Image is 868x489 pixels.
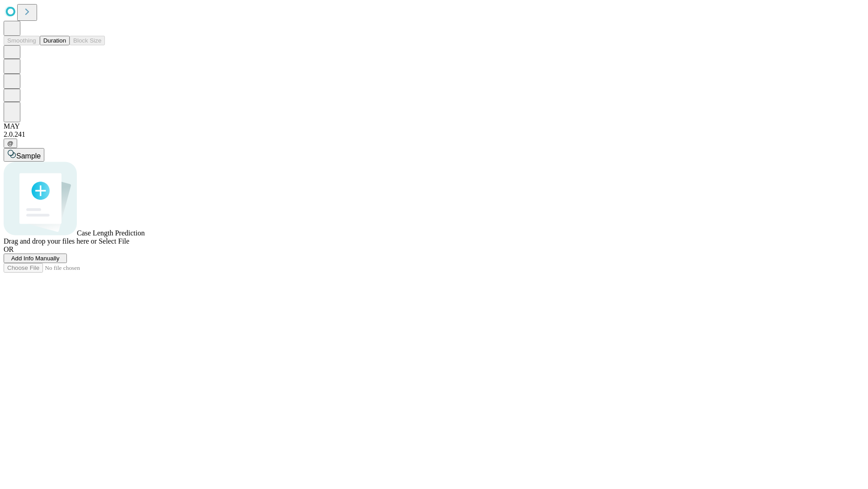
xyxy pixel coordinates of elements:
[40,36,70,45] button: Duration
[4,130,864,139] div: 2.0.241
[70,36,105,45] button: Block Size
[7,140,14,147] span: @
[4,148,44,162] button: Sample
[4,245,14,253] span: OR
[4,254,67,263] button: Add Info Manually
[77,229,145,237] span: Case Length Prediction
[16,152,41,160] span: Sample
[4,36,40,45] button: Smoothing
[4,122,864,130] div: MAY
[4,237,97,245] span: Drag and drop your files here or
[4,139,17,148] button: @
[11,255,60,262] span: Add Info Manually
[99,237,129,245] span: Select File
